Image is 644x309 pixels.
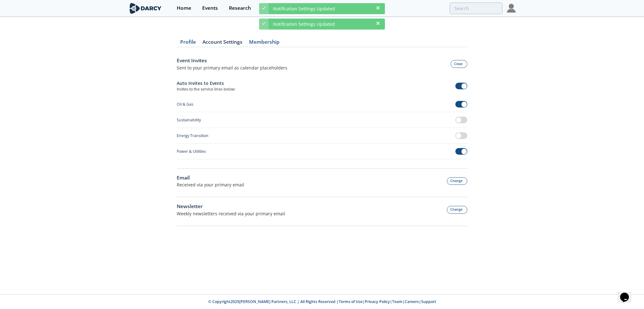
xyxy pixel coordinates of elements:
[447,206,468,214] button: Change
[177,57,287,64] div: Event Invites
[177,149,206,154] div: Power & Utilities
[618,284,638,303] iframe: chat widget
[177,64,287,71] div: Sent to your primary email as calendar placeholders
[177,203,285,210] div: Newsletter
[177,210,285,217] div: Weekly newsletters received via your primary email
[339,299,363,304] a: Terms of Use
[177,102,193,107] div: Oil & Gas
[199,40,246,47] a: Account Settings
[447,177,468,185] button: Change
[246,40,283,47] a: Membership
[365,299,390,304] a: Privacy Policy
[177,86,236,92] p: Invites to the service lines below:
[405,299,419,304] a: Careers
[375,5,380,10] div: Dismiss this notification
[177,133,208,139] div: Energy Transition
[89,299,555,305] p: © Copyright 2025 [PERSON_NAME] Partners, LLC | All Rights Reserved | | | | |
[202,6,218,11] div: Events
[128,3,163,14] img: logo-wide.svg
[269,3,385,14] div: Notification Settings Updated
[269,19,385,30] div: Notification Settings Updated
[177,6,191,11] div: Home
[177,174,244,182] div: Email
[450,3,502,14] input: Advanced Search
[392,299,402,304] a: Team
[177,117,201,123] div: Sustainability
[177,80,236,86] div: Auto Invites to Events
[229,6,251,11] div: Research
[177,40,199,47] a: Profile
[451,60,468,68] button: Close
[375,21,380,26] div: Dismiss this notification
[507,4,516,13] img: Profile
[177,181,244,188] p: Received via your primary email
[421,299,436,304] a: Support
